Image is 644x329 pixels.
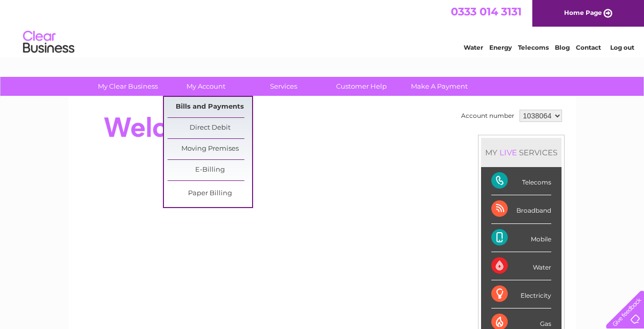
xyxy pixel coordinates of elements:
[397,77,482,96] a: Make A Payment
[168,183,252,204] a: Paper Billing
[163,77,248,96] a: My Account
[23,27,75,58] img: logo.png
[491,252,551,280] div: Water
[555,44,570,51] a: Blog
[168,118,252,138] a: Direct Debit
[576,44,601,51] a: Contact
[497,148,519,157] div: LIVE
[518,44,549,51] a: Telecoms
[491,224,551,252] div: Mobile
[80,6,565,50] div: Clear Business is a trading name of Verastar Limited (registered in [GEOGRAPHIC_DATA] No. 3667643...
[168,97,252,117] a: Bills and Payments
[491,167,551,195] div: Telecoms
[459,107,517,125] td: Account number
[489,44,512,51] a: Energy
[464,44,483,51] a: Water
[481,138,562,167] div: MY SERVICES
[168,139,252,159] a: Moving Premises
[168,160,252,180] a: E-Billing
[86,77,170,96] a: My Clear Business
[491,195,551,223] div: Broadband
[241,77,326,96] a: Services
[451,5,522,18] a: 0333 014 3131
[610,44,634,51] a: Log out
[319,77,404,96] a: Customer Help
[491,280,551,309] div: Electricity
